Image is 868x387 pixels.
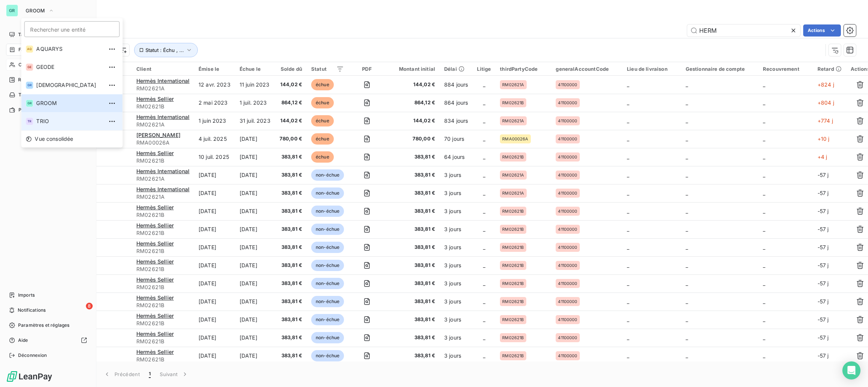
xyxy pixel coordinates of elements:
[818,316,829,323] span: -57 j
[440,238,472,256] td: 3 jours
[194,220,235,238] td: [DATE]
[18,322,69,329] span: Paramètres et réglages
[627,280,629,286] span: _
[36,81,103,89] span: [DEMOGRAPHIC_DATA]
[235,76,275,94] td: 11 juin 2023
[136,204,174,210] span: Hermès Sellier
[502,227,524,232] span: RM02621B
[686,190,688,196] span: _
[440,220,472,238] td: 3 jours
[311,151,334,163] span: échue
[444,66,468,72] div: Délai
[440,202,472,220] td: 3 jours
[136,283,189,291] span: RM02621B
[136,294,174,301] span: Hermès Sellier
[136,114,189,120] span: Hermès International
[145,47,184,53] span: Statut : Échu , ...
[483,298,485,305] span: _
[627,81,629,88] span: _
[763,190,765,196] span: _
[440,112,472,130] td: 834 jours
[136,258,174,265] span: Hermès Sellier
[18,307,46,314] span: Notifications
[390,352,435,360] span: 383,81 €
[6,370,53,382] img: Logo LeanPay
[483,262,485,268] span: _
[483,190,485,196] span: _
[155,366,193,382] button: Suivant
[280,244,302,251] span: 383,81 €
[194,76,235,94] td: 12 avr. 2023
[686,316,688,323] span: _
[558,101,577,105] span: 41100000
[353,66,381,72] div: PDF
[686,226,688,232] span: _
[280,66,302,72] div: Solde dû
[235,311,275,329] td: [DATE]
[6,334,90,346] a: Aide
[627,244,629,250] span: _
[36,45,103,53] span: AQUARYS
[440,256,472,274] td: 3 jours
[235,148,275,166] td: [DATE]
[627,316,629,323] span: _
[136,320,189,327] span: RM02621B
[235,220,275,238] td: [DATE]
[818,244,829,250] span: -57 j
[500,66,547,72] div: thirdPartyCode
[502,281,524,286] span: RM02621B
[136,222,174,229] span: Hermès Sellier
[502,191,524,195] span: RM02621A
[818,172,829,178] span: -57 j
[818,136,830,142] span: +10 j
[136,150,174,156] span: Hermès Sellier
[686,154,688,160] span: _
[502,299,524,304] span: RM02621B
[763,99,765,106] span: _
[280,280,302,287] span: 383,81 €
[235,347,275,365] td: [DATE]
[502,82,524,87] span: RM02621A
[194,112,235,130] td: 1 juin 2023
[26,81,33,89] div: GR
[136,265,189,273] span: RM02621B
[26,8,45,14] span: GROOM
[136,103,189,110] span: RM02621B
[558,227,577,232] span: 41100000
[136,85,189,92] span: RM02621A
[235,94,275,112] td: 1 juil. 2023
[136,96,174,102] span: Hermès Sellier
[483,352,485,359] span: _
[558,191,577,195] span: 41100000
[149,370,151,378] span: 1
[35,135,73,143] span: Vue consolidée
[440,184,472,202] td: 3 jours
[136,349,174,355] span: Hermès Sellier
[390,81,435,88] span: 144,02 €
[18,107,41,113] span: Paiements
[686,136,688,142] span: _
[390,334,435,341] span: 383,81 €
[818,280,829,286] span: -57 j
[311,169,344,181] span: non-échue
[390,99,435,107] span: 864,12 €
[280,225,302,233] span: 383,81 €
[235,329,275,347] td: [DATE]
[136,78,189,84] span: Hermès International
[136,132,180,138] span: [PERSON_NAME]
[280,81,302,88] span: 144,02 €
[440,148,472,166] td: 64 jours
[199,66,231,72] div: Émise le
[280,99,302,107] span: 864,12 €
[390,189,435,197] span: 383,81 €
[18,76,38,83] span: Relances
[194,347,235,365] td: [DATE]
[687,24,800,37] input: Rechercher
[483,316,485,323] span: _
[763,154,765,160] span: _
[558,82,577,87] span: 41100000
[818,154,827,160] span: +4 j
[311,332,344,343] span: non-échue
[502,137,528,141] span: RMA00026A
[235,130,275,148] td: [DATE]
